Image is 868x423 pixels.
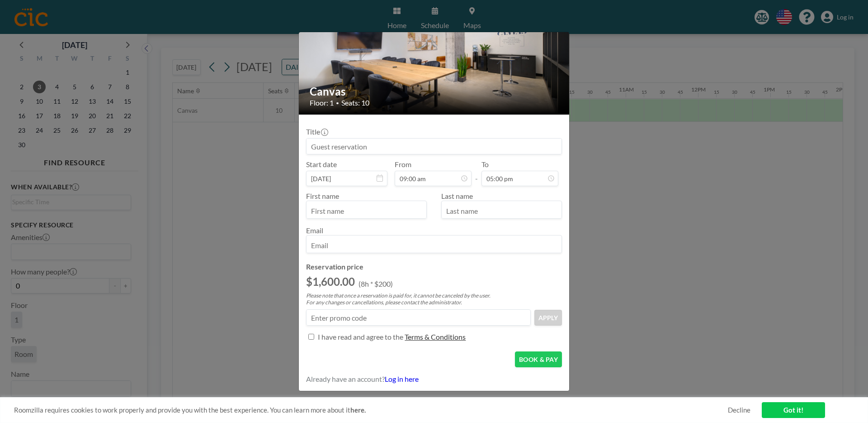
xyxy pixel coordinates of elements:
[442,203,561,218] input: Last name
[350,406,366,414] a: here.
[307,203,426,218] input: First name
[762,402,825,418] a: Got it!
[307,237,561,253] input: Email
[359,279,393,288] p: (8h * $200)
[306,262,562,271] h4: Reservation price
[441,192,473,200] label: Last name
[385,375,419,383] a: Log in here
[306,292,562,306] p: Please note that once a reservation is paid for, it cannot be canceled by the user. For any chang...
[318,332,403,341] p: I have read and agree to the
[306,226,323,235] label: Email
[481,160,489,169] label: To
[515,351,562,367] button: BOOK & PAY
[306,127,327,136] label: Title
[306,192,339,200] label: First name
[306,375,385,384] span: Already have an account?
[310,98,334,107] span: Floor: 1
[534,310,562,326] button: APPLY
[306,160,337,169] label: Start date
[307,310,530,325] input: Enter promo code
[341,98,369,107] span: Seats: 10
[306,275,355,288] h2: $1,600.00
[336,100,339,106] span: •
[475,163,478,183] span: -
[14,406,728,414] span: Roomzilla requires cookies to work properly and provide you with the best experience. You can lea...
[405,332,466,341] p: Terms & Conditions
[307,139,561,154] input: Guest reservation
[310,85,559,98] h2: Canvas
[728,406,750,414] a: Decline
[395,160,411,169] label: From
